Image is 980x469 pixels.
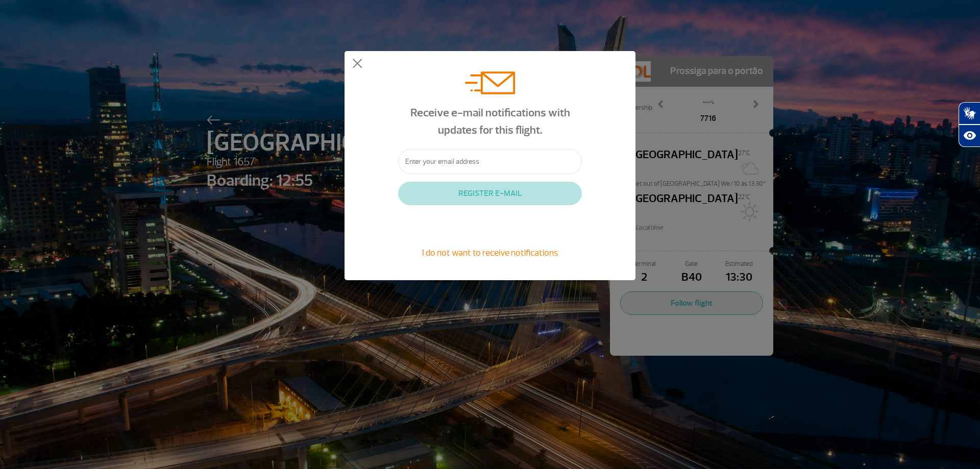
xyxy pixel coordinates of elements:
[959,102,980,147] div: Plugin de acessibilidade da Hand Talk.
[422,247,558,258] span: I do not want to receive notifications
[959,102,980,125] button: Abrir tradutor de língua de sinais.
[398,182,582,205] button: REGISTER E-MAIL
[398,149,582,174] input: Enter your email address
[959,125,980,147] button: Abrir recursos assistivos.
[410,106,570,137] span: Receive e-mail notifications with updates for this flight.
